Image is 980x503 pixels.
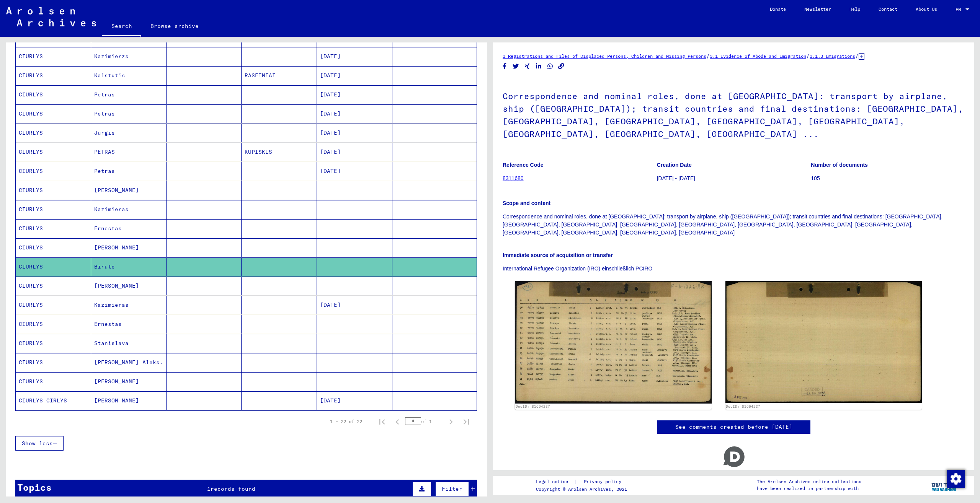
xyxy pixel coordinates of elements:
[15,436,64,451] button: Show less
[535,62,543,71] button: Share on LinkedIn
[546,62,554,71] button: Share on WhatsApp
[16,104,91,123] mat-cell: CIURLYS
[91,296,167,314] mat-cell: Kazimieras
[16,181,91,200] mat-cell: CIURLYS
[726,404,760,409] a: DocID: 81664237
[16,372,91,391] mat-cell: CIURLYS
[91,238,167,257] mat-cell: [PERSON_NAME]
[725,281,922,402] img: 002.jpg
[242,66,317,85] mat-cell: RASEINIAI
[317,66,392,85] mat-cell: [DATE]
[515,281,712,403] img: 001.jpg
[242,143,317,161] mat-cell: KUPISKIS
[757,485,861,492] p: have been realized in partnership with
[91,372,167,391] mat-cell: [PERSON_NAME]
[91,257,167,276] mat-cell: Birute
[503,213,965,237] p: Correspondence and nominal roles, done at [GEOGRAPHIC_DATA]: transport by airplane, ship ([GEOGRA...
[317,47,392,66] mat-cell: [DATE]
[503,175,524,181] a: 8311680
[91,391,167,410] mat-cell: [PERSON_NAME]
[512,62,520,71] button: Share on Twitter
[946,469,965,488] div: Change consent
[503,162,544,168] b: Reference Code
[16,85,91,104] mat-cell: CIURLYS
[810,53,855,59] a: 3.1.3 Emigrations
[536,478,630,486] div: |
[91,47,167,66] mat-cell: Kazimierzs
[523,62,531,71] button: Share on Xing
[317,391,392,410] mat-cell: [DATE]
[102,17,141,37] a: Search
[806,52,810,59] span: /
[811,162,868,168] b: Number of documents
[16,200,91,219] mat-cell: CIURLYS
[811,174,965,182] p: 105
[22,440,53,447] span: Show less
[503,252,613,258] b: Immediate source of acquisition or transfer
[91,315,167,334] mat-cell: Ernestas
[536,478,574,486] a: Legal notice
[16,334,91,353] mat-cell: CIURLYS
[503,53,706,59] a: 3 Registrations and Files of Displaced Persons, Children and Missing Persons
[930,475,959,495] img: yv_logo.png
[207,485,211,492] span: 1
[317,162,392,181] mat-cell: [DATE]
[578,478,630,486] a: Privacy policy
[503,200,550,206] b: Scope and content
[16,257,91,276] mat-cell: CIURLYS
[16,219,91,238] mat-cell: CIURLYS
[503,78,965,150] h1: Correspondence and nominal roles, done at [GEOGRAPHIC_DATA]: transport by airplane, ship ([GEOGRA...
[557,62,565,71] button: Copy link
[17,480,52,494] div: Topics
[91,85,167,104] mat-cell: Petras
[501,62,509,71] button: Share on Facebook
[16,315,91,334] mat-cell: CIURLYS
[6,7,96,26] img: Arolsen_neg.svg
[16,238,91,257] mat-cell: CIURLYS
[91,219,167,238] mat-cell: Ernestas
[675,423,792,431] a: See comments created before [DATE]
[503,265,965,273] p: International Refugee Organization (IRO) einschließlich PCIRO
[91,66,167,85] mat-cell: Kaistutis
[317,85,392,104] mat-cell: [DATE]
[16,66,91,85] mat-cell: CIURLYS
[91,181,167,200] mat-cell: [PERSON_NAME]
[390,414,405,429] button: Previous page
[657,174,811,182] p: [DATE] - [DATE]
[91,334,167,353] mat-cell: Stanislava
[516,404,550,409] a: DocID: 81664237
[91,143,167,161] mat-cell: PETRAS
[141,17,208,35] a: Browse archive
[710,53,806,59] a: 3.1 Evidence of Abode and Emigration
[16,353,91,372] mat-cell: CIURLYS
[91,353,167,372] mat-cell: [PERSON_NAME] Aleks.
[657,162,692,168] b: Creation Date
[317,296,392,314] mat-cell: [DATE]
[91,162,167,181] mat-cell: Petras
[536,486,630,493] p: Copyright © Arolsen Archives, 2021
[955,7,964,12] span: EN
[16,162,91,181] mat-cell: CIURLYS
[317,104,392,123] mat-cell: [DATE]
[443,414,459,429] button: Next page
[317,143,392,161] mat-cell: [DATE]
[16,143,91,161] mat-cell: CIURLYS
[16,124,91,142] mat-cell: CIURLYS
[459,414,474,429] button: Last page
[405,418,443,425] div: of 1
[330,418,362,425] div: 1 – 22 of 22
[855,52,859,59] span: /
[211,485,255,492] span: records found
[374,414,390,429] button: First page
[16,277,91,295] mat-cell: CIURLYS
[317,124,392,142] mat-cell: [DATE]
[442,485,462,492] span: Filter
[16,391,91,410] mat-cell: CIURLYS CIRLYS
[16,47,91,66] mat-cell: CIURLYS
[706,52,710,59] span: /
[91,277,167,295] mat-cell: [PERSON_NAME]
[91,124,167,142] mat-cell: Jurgis
[91,104,167,123] mat-cell: Petras
[16,296,91,314] mat-cell: CIURLYS
[91,200,167,219] mat-cell: Kazimieras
